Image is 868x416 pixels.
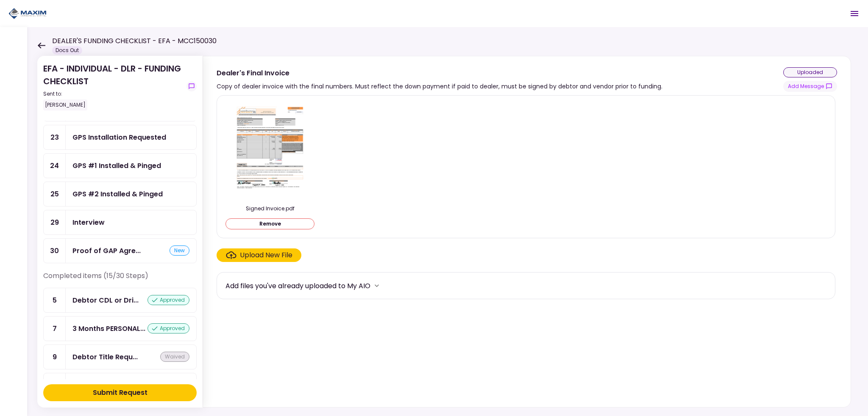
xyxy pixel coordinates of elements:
[93,388,147,398] div: Submit Request
[783,81,837,92] button: show-messages
[72,189,163,199] div: GPS #2 Installed & Pinged
[44,210,66,234] div: 29
[844,3,865,24] button: Open menu
[44,125,66,149] div: 23
[217,68,662,78] div: Dealer's Final Invoice
[43,90,183,98] div: Sent to:
[43,271,197,288] div: Completed items (15/30 Steps)
[43,238,197,263] a: 30Proof of GAP Agreementnew
[44,373,66,397] div: 10
[43,182,197,207] a: 25GPS #2 Installed & Pinged
[43,384,197,401] button: Submit Request
[44,288,66,312] div: 5
[217,81,662,91] div: Copy of dealer invoice with the final numbers. Must reflect the down payment if paid to dealer, m...
[147,323,189,333] div: approved
[225,281,370,291] div: Add files you've already uploaded to My AIO
[52,36,217,46] h1: DEALER'S FUNDING CHECKLIST - EFA - MCC150030
[72,160,161,171] div: GPS #1 Installed & Pinged
[203,56,851,408] div: Dealer's Final InvoiceCopy of dealer invoice with the final numbers. Must reflect the down paymen...
[160,352,189,362] div: waived
[43,62,183,110] div: EFA - INDIVIDUAL - DLR - FUNDING CHECKLIST
[8,7,47,20] img: Partner icon
[72,295,139,306] div: Debtor CDL or Driver License
[783,67,837,77] div: uploaded
[72,132,166,143] div: GPS Installation Requested
[72,245,141,256] div: Proof of GAP Agreement
[240,250,292,260] div: Upload New File
[43,373,197,398] a: 10Debtor Title Requirements - Proof of IRP or Exemptionwaived
[72,323,145,334] div: 3 Months PERSONAL Bank Statements
[217,248,301,262] span: Click here to upload the required document
[170,245,189,256] div: new
[43,316,197,341] a: 73 Months PERSONAL Bank Statementsapproved
[44,317,66,341] div: 7
[43,210,197,235] a: 29Interview
[43,153,197,178] a: 24GPS #1 Installed & Pinged
[52,46,82,55] div: Docs Out
[147,295,189,305] div: approved
[44,182,66,206] div: 25
[72,217,105,228] div: Interview
[43,344,197,369] a: 9Debtor Title Requirements - Other Requirementswaived
[72,352,138,362] div: Debtor Title Requirements - Other Requirements
[43,288,197,313] a: 5Debtor CDL or Driver Licenseapproved
[43,125,197,150] a: 23GPS Installation Requested
[225,205,314,212] div: Signed Invoice.pdf
[370,279,383,292] button: more
[44,239,66,263] div: 30
[186,81,197,91] button: show-messages
[43,99,87,110] div: [PERSON_NAME]
[225,218,314,229] button: Remove
[44,345,66,369] div: 9
[44,154,66,178] div: 24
